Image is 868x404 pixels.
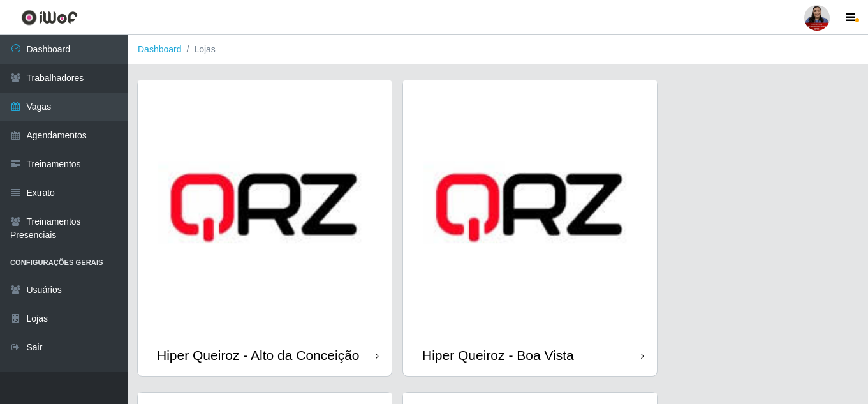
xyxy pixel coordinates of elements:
[182,43,216,56] li: Lojas
[138,44,182,54] a: Dashboard
[157,347,360,363] div: Hiper Queiroz - Alto da Conceição
[21,10,78,26] img: CoreUI Logo
[403,80,657,334] img: cardImg
[422,347,574,363] div: Hiper Queiroz - Boa Vista
[138,80,392,334] img: cardImg
[128,35,868,64] nav: breadcrumb
[138,80,392,376] a: Hiper Queiroz - Alto da Conceição
[403,80,657,376] a: Hiper Queiroz - Boa Vista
